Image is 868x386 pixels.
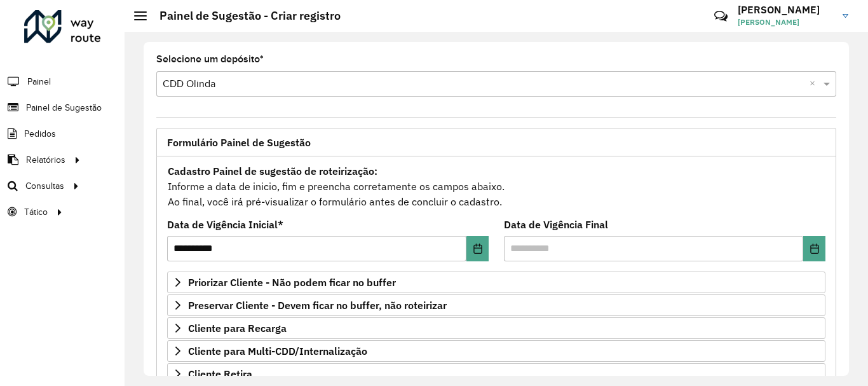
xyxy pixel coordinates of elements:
span: Painel de Sugestão [26,101,102,114]
label: Data de Vigência Inicial [167,217,283,232]
h3: [PERSON_NAME] [738,4,833,16]
a: Cliente para Recarga [167,317,825,339]
a: Contato Rápido [707,3,735,30]
strong: Cadastro Painel de sugestão de roteirização: [168,165,377,177]
span: Cliente Retira [188,369,252,379]
a: Cliente para Multi-CDD/Internalização [167,340,825,362]
label: Selecione um depósito [156,52,264,67]
span: Priorizar Cliente - Não podem ficar no buffer [188,277,396,287]
a: Cliente Retira [167,363,825,385]
h2: Painel de Sugestão - Criar registro [147,9,341,23]
a: Preservar Cliente - Devem ficar no buffer, não roteirizar [167,294,825,316]
span: Painel [27,75,51,88]
label: Data de Vigência Final [504,217,608,232]
span: Consultas [25,179,64,193]
button: Choose Date [466,236,489,261]
span: Clear all [810,76,820,92]
span: Pedidos [24,127,56,141]
span: Relatórios [26,153,65,167]
span: Cliente para Multi-CDD/Internalização [188,346,367,356]
span: Preservar Cliente - Devem ficar no buffer, não roteirizar [188,300,447,310]
span: Tático [24,205,48,219]
span: [PERSON_NAME] [738,17,833,28]
span: Cliente para Recarga [188,323,287,333]
span: Formulário Painel de Sugestão [167,137,311,148]
button: Choose Date [803,236,825,261]
div: Informe a data de inicio, fim e preencha corretamente os campos abaixo. Ao final, você irá pré-vi... [167,163,825,210]
a: Priorizar Cliente - Não podem ficar no buffer [167,272,825,293]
